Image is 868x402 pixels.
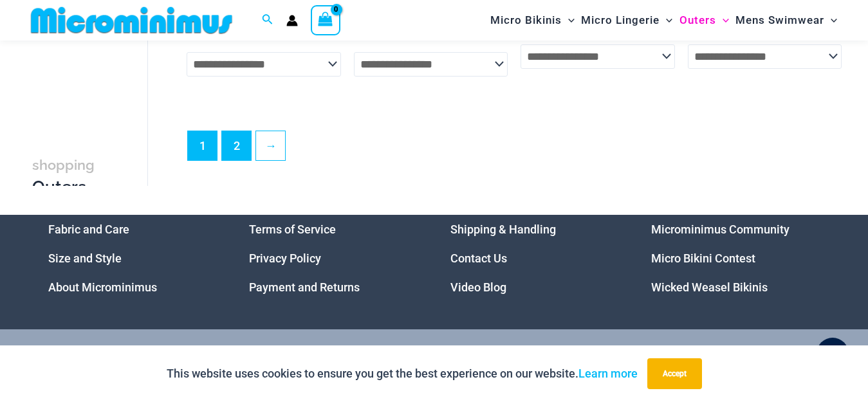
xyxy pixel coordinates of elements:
a: Size and Style [48,251,122,265]
a: Contact Us [450,251,507,265]
a: Learn more [578,367,638,380]
img: MM SHOP LOGO FLAT [26,6,237,35]
aside: Footer Widget 1 [48,215,217,302]
span: Mens Swimwear [735,4,824,37]
a: Wicked Weasel Bikinis [651,280,768,294]
h3: Outers [32,154,102,198]
span: Micro Bikinis [490,4,562,37]
span: shopping [32,157,95,173]
nav: Site Navigation [485,2,842,39]
span: Micro Lingerie [581,4,660,37]
span: Page 1 [188,131,217,160]
a: → [256,131,285,160]
span: Menu Toggle [716,4,729,37]
a: Micro Bikini Contest [651,251,755,265]
a: Search icon link [262,12,273,28]
aside: Footer Widget 2 [249,215,418,302]
aside: Footer Widget 3 [450,215,620,302]
a: View Shopping Cart, empty [311,5,340,35]
span: Menu Toggle [660,4,672,37]
a: Microminimus Community [651,223,790,236]
span: Outers [679,4,716,37]
aside: Footer Widget 4 [651,215,820,302]
a: Privacy Policy [249,251,321,265]
a: Account icon link [286,15,298,26]
a: Video Blog [450,280,506,294]
a: Mens SwimwearMenu ToggleMenu Toggle [732,4,840,37]
nav: Menu [48,215,217,302]
a: Terms of Service [249,223,336,236]
a: Page 2 [222,131,251,160]
a: Payment and Returns [249,280,360,294]
a: Fabric and Care [48,223,129,236]
a: Micro LingerieMenu ToggleMenu Toggle [578,4,676,37]
p: This website uses cookies to ensure you get the best experience on our website. [167,364,638,383]
nav: Product Pagination [187,131,842,168]
a: OutersMenu ToggleMenu Toggle [676,4,732,37]
span: Menu Toggle [824,4,837,37]
a: About Microminimus [48,280,157,294]
button: Accept [647,358,702,389]
nav: Menu [450,215,620,302]
span: Menu Toggle [562,4,575,37]
a: Shipping & Handling [450,223,556,236]
nav: Menu [249,215,418,302]
nav: Menu [651,215,820,302]
a: Micro BikinisMenu ToggleMenu Toggle [487,4,578,37]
